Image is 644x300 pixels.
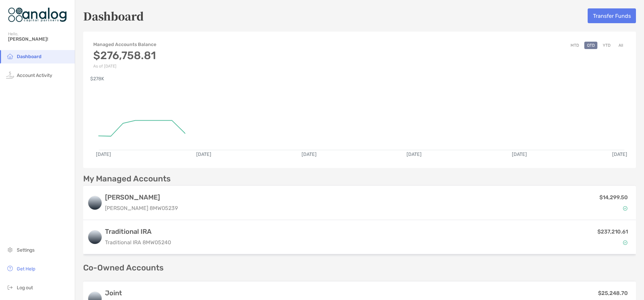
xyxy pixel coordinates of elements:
[568,42,582,49] button: MTD
[623,206,628,211] img: Account Status icon
[196,152,211,157] text: [DATE]
[598,289,628,297] p: $25,248.70
[105,238,171,247] p: Traditional IRA 8MW05240
[6,71,14,79] img: activity icon
[407,152,422,157] text: [DATE]
[623,240,628,245] img: Account Status icon
[83,175,171,183] p: My Managed Accounts
[600,42,613,49] button: YTD
[588,8,636,23] button: Transfer Funds
[8,36,71,42] span: [PERSON_NAME]!
[88,230,102,244] img: logo account
[17,266,35,272] span: Get Help
[17,73,52,78] span: Account Activity
[6,264,14,272] img: get-help icon
[93,64,156,69] p: As of [DATE]
[17,247,35,253] span: Settings
[6,52,14,60] img: household icon
[83,8,144,24] h5: Dashboard
[8,3,67,27] img: Zoe Logo
[6,283,14,291] img: logout icon
[17,54,42,59] span: Dashboard
[512,152,527,157] text: [DATE]
[6,246,14,254] img: settings icon
[93,49,156,62] h3: $276,758.81
[96,152,111,157] text: [DATE]
[105,193,178,201] h3: [PERSON_NAME]
[599,193,628,202] p: $14,299.50
[83,264,636,272] p: Co-Owned Accounts
[612,152,627,157] text: [DATE]
[90,76,104,82] text: $278K
[17,285,33,291] span: Log out
[302,152,317,157] text: [DATE]
[597,227,628,236] p: $237,210.61
[616,42,626,49] button: All
[88,196,102,210] img: logo account
[584,42,597,49] button: QTD
[93,42,156,47] h4: Managed Accounts Balance
[105,289,147,297] h3: Joint
[105,204,178,212] p: [PERSON_NAME] 8MW05239
[105,227,171,235] h3: Traditional IRA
